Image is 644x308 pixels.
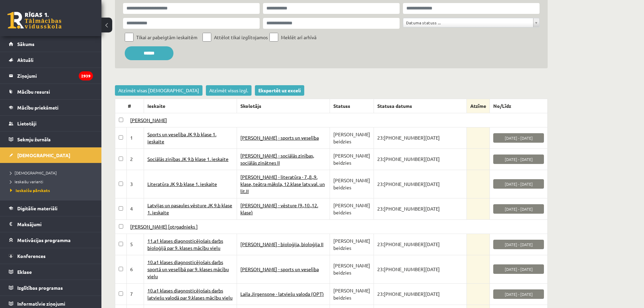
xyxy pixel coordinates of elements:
legend: Maksājumi [17,216,93,232]
a: [PERSON_NAME] [otrgadnieks ] [130,223,198,230]
label: Meklēt arī arhīvā [281,33,316,42]
a: Sākums [9,36,93,52]
a: Latvijas un pasaules vēsture JK 9.b klase 1. ieskaite [147,202,232,215]
span: Mācību resursi [17,89,50,95]
a: Motivācijas programma [9,232,93,248]
i: 2939 [79,71,93,80]
a: [DEMOGRAPHIC_DATA] [10,170,95,176]
a: Atzīmēt visas [DEMOGRAPHIC_DATA] [115,85,202,96]
a: [DEMOGRAPHIC_DATA] [9,147,93,163]
span: Digitālie materiāli [17,205,57,211]
span: Mācību priekšmeti [17,104,58,111]
a: Eksportēt uz exceli [255,85,304,96]
span: Sākums [17,41,34,47]
span: [PERSON_NAME] beidzies [333,202,370,215]
span: Konferences [17,253,46,259]
td: 23:[PHONE_NUMBER][DATE] [374,283,467,305]
a: [PERSON_NAME] - bioloģija, bioloģija II [240,241,324,247]
a: Izglītības programas [9,280,93,295]
span: [PERSON_NAME] beidzies [333,287,370,301]
a: [PERSON_NAME] - vēsture (9.,10.,12. klase) [240,202,318,215]
a: 10.a1 klases diagnosticējošais darbs sportā un veselībā par 9. klases mācību vielu [147,259,229,279]
a: Atzīmēt visus izgl. [206,85,252,96]
label: Tikai ar pabeigtām ieskaitēm [136,33,197,42]
a: Literatūra JK 9.b klase 1. ieskaite [147,181,217,187]
a: Mācību priekšmeti [9,100,93,115]
span: [PERSON_NAME] beidzies [333,238,370,251]
a: Mācību resursi [9,84,93,99]
a: Laila Jirgensone - latviešu valoda (OPT) [240,291,324,297]
span: Sekmju žurnāls [17,136,51,142]
a: Sports un veselība JK 9.b klase 1. ieskaite [147,131,216,144]
td: 7 [127,283,144,305]
td: 23:[PHONE_NUMBER][DATE] [374,234,467,255]
a: Ziņojumi2939 [9,68,93,84]
th: Ieskaite [144,99,237,113]
a: [PERSON_NAME] - sociālās zinības, sociālās zinātnes II [240,152,314,166]
span: Izglītības programas [17,285,63,291]
legend: Ziņojumi [17,68,93,84]
a: [PERSON_NAME] [130,117,167,123]
td: 23:[PHONE_NUMBER][DATE] [374,198,467,219]
td: 1 [127,127,144,148]
a: Konferences [9,248,93,264]
span: [DATE] - [DATE] [493,204,544,214]
span: Motivācijas programma [17,237,71,243]
span: Ieskaišu varianti [10,179,43,184]
span: [DATE] - [DATE] [493,179,544,189]
a: Ieskaišu varianti [10,179,95,185]
a: Eklase [9,264,93,280]
a: Datuma statuss ... [403,18,539,27]
span: [DEMOGRAPHIC_DATA] [10,170,57,175]
label: Attēlot tikai izglītojamos [214,33,268,42]
span: [PERSON_NAME] beidzies [333,152,370,166]
a: Sekmju žurnāls [9,132,93,147]
span: [PERSON_NAME] beidzies [333,262,370,276]
th: # [115,99,144,113]
span: [DATE] - [DATE] [493,240,544,249]
a: Ieskaišu pārskats [10,187,95,193]
th: Atzīme [467,99,490,113]
td: 23:[PHONE_NUMBER][DATE] [374,148,467,170]
span: [DATE] - [DATE] [493,289,544,299]
span: Informatīvie ziņojumi [17,301,65,307]
a: Sociālās zinības JK 9.b klase 1. ieskaite [147,156,229,162]
a: Aktuāli [9,52,93,68]
td: 23:[PHONE_NUMBER][DATE] [374,255,467,283]
a: [PERSON_NAME] - literatūra - 7.,8.,9. klase, teātra māksla, 12.klase latv.val. un lit.II [240,174,325,194]
span: Aktuāli [17,57,33,63]
a: Rīgas 1. Tālmācības vidusskola [7,12,62,29]
a: Maksājumi [9,216,93,232]
td: 2 [127,148,144,170]
td: 6 [127,255,144,283]
td: 3 [127,170,144,198]
a: [PERSON_NAME] - sports un veselība [240,135,319,141]
a: Lietotāji [9,116,93,131]
span: Ieskaišu pārskats [10,188,50,193]
th: Statusa datums [374,99,467,113]
span: Lietotāji [17,120,37,126]
a: [PERSON_NAME] - sports un veselība [240,266,319,272]
span: [DEMOGRAPHIC_DATA] [17,152,70,158]
td: 23:[PHONE_NUMBER][DATE] [374,170,467,198]
a: 11.a1 klases diagnosticējošais darbs bioloģijā par 9. klases mācību vielu [147,238,223,251]
span: [DATE] - [DATE] [493,155,544,164]
a: Digitālie materiāli [9,200,93,216]
span: [DATE] - [DATE] [493,264,544,274]
span: Eklase [17,269,32,275]
td: 23:[PHONE_NUMBER][DATE] [374,127,467,148]
span: [DATE] - [DATE] [493,133,544,143]
a: 10.a1 klases diagnosticējošais darbs latviešu valodā par 9.klases mācību vielu [147,287,233,301]
th: Skolotājs [237,99,330,113]
th: Statuss [330,99,374,113]
span: [PERSON_NAME] beidzies [333,131,370,144]
td: 4 [127,198,144,219]
span: Datuma statuss ... [406,18,530,27]
th: No/Līdz [490,99,548,113]
span: [PERSON_NAME] beidzies [333,177,370,190]
td: 5 [127,234,144,255]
